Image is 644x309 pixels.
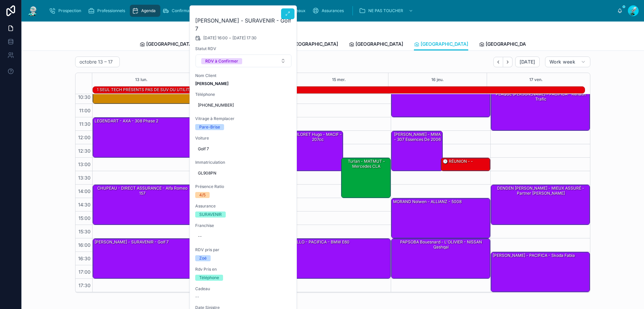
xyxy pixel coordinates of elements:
span: 15:30 [77,229,92,234]
span: GL908PN [198,170,289,176]
span: 12:00 [76,134,92,140]
a: [GEOGRAPHIC_DATA] [479,38,533,51]
a: Rack [251,5,277,17]
span: Assurances [322,8,344,13]
span: 14:30 [76,202,92,207]
span: Prospection [58,8,81,13]
span: 11:00 [77,108,92,113]
span: Immatriculation [195,160,292,165]
div: CHUPEAU - DIRECT ASSURANCE - Alfa romeo 157 [94,185,191,196]
span: NE PAS TOUCHER [368,8,403,13]
div: 13 lun. [135,73,148,86]
span: [PHONE_NUMBER] [198,103,289,108]
div: DENDEN [PERSON_NAME] - MIEUX ASSURÉ - partner [PERSON_NAME] [492,185,589,196]
a: [GEOGRAPHIC_DATA] [140,38,194,51]
div: PAPSOBA Bouesnard - L'OLIVIER - NISSAN Qashqai [391,239,490,278]
span: Confirmation RDV [172,8,206,13]
span: [GEOGRAPHIC_DATA] [356,41,403,47]
strong: [PERSON_NAME] [195,81,228,86]
span: Statut RDV [195,46,292,51]
div: Zoé [199,255,207,261]
div: LEGENDART - AXA - 308 phase 2 [94,118,159,124]
span: Assurance [195,203,292,209]
span: - [229,35,231,41]
div: PLAQUE [PERSON_NAME] - PACIFICA - Renault trafic [491,91,590,130]
div: MORAND Nolwen - ALLIANZ - 5008 [391,198,490,238]
a: [GEOGRAPHIC_DATA] [349,38,403,51]
div: SILORET Hugo - MACIF - 207cc [292,131,343,171]
div: [PERSON_NAME] - MMA - 307 essences de 2006 [391,131,442,171]
div: 4/5 [199,192,206,198]
span: 16:30 [76,256,92,261]
div: [PERSON_NAME] - PACIFICA - skoda fabia [491,252,590,292]
a: Professionnels [86,5,130,17]
span: Agenda [141,8,156,13]
span: [GEOGRAPHIC_DATA] [486,41,533,47]
div: PLAQUE [PERSON_NAME] - PACIFICA - Renault trafic [492,91,589,102]
button: [DATE] [515,56,540,67]
div: [PERSON_NAME] - SURAVENIR - Golf 7 [93,239,192,278]
button: 17 ven. [529,73,543,86]
div: [PERSON_NAME] - PACIFICA - skoda fabia [492,253,576,259]
a: RDV Annulés [211,5,251,17]
span: 13:00 [76,161,92,167]
span: 11:30 [77,121,92,127]
h2: [PERSON_NAME] - SURAVENIR - Golf 7 [195,16,292,33]
span: 15:00 [77,215,92,221]
div: PAPSOBA Bouesnard - L'OLIVIER - NISSAN Qashqai [392,239,490,250]
span: [GEOGRAPHIC_DATA] [421,41,468,47]
span: [DATE] [520,59,535,65]
span: [GEOGRAPHIC_DATA] [146,41,194,47]
a: Assurances [310,5,348,17]
span: 17:30 [77,282,92,288]
span: Présence Ratio [195,184,292,189]
span: 13:30 [76,175,92,181]
span: [DATE] 17:30 [232,35,257,41]
span: Cadeau [195,286,292,292]
div: LEGENDART - AXA - 308 phase 2 [93,118,192,157]
span: 16:00 [76,242,92,248]
span: RDV pris par [195,247,292,253]
button: Back [493,57,503,67]
div: DENDEN [PERSON_NAME] - MIEUX ASSURÉ - partner [PERSON_NAME] [491,185,590,225]
a: Confirmation RDV [160,5,211,17]
img: App logo [27,5,39,16]
a: NE PAS TOUCHER [357,5,417,17]
span: Téléphone [195,92,292,97]
div: MORAND Nolwen - ALLIANZ - 5008 [392,199,462,205]
div: [PERSON_NAME] - MMA - 307 essences de 2006 [392,131,442,143]
div: SURAVENIR [199,211,222,218]
a: Cadeaux [277,5,310,17]
a: Prospection [47,5,86,17]
div: Pare-Brise [199,124,220,130]
span: Rdv Pris en [195,267,292,272]
span: [DATE] 16:00 [203,35,228,41]
div: 1 SEUL TECH PRÉSENTS PAS DE SUV OU UTILITAIRE 1h30 PAR VEHICULE MINIMUM ✌️✌️☝️ - - [96,87,280,93]
div: 🕒 RÉUNION - - [442,158,474,164]
button: 16 jeu. [431,73,444,86]
span: Vitrage à Remplacer [195,116,292,121]
div: [PERSON_NAME] - SURAVENIR - Golf 7 [94,239,169,245]
div: RDV à Confirmer [205,58,238,64]
a: [GEOGRAPHIC_DATA] [284,38,338,51]
div: SILORET Hugo - MACIF - 207cc [293,131,343,143]
h2: octobre 13 – 17 [79,59,113,65]
span: 10:30 [76,94,92,100]
span: Cadeaux [288,8,306,13]
span: -- [195,294,199,300]
span: Professionnels [97,8,125,13]
div: OLLO - PACIFICA - BMW e60 [293,239,350,245]
button: 15 mer. [332,73,346,86]
span: Franchise [195,223,292,228]
button: Next [503,57,513,67]
span: Work week [549,59,575,65]
a: Agenda [130,5,160,17]
div: Turlan - MATMUT - Mercedes CLA [342,158,390,169]
span: 12:30 [76,148,92,154]
button: Work week [545,56,590,67]
span: [GEOGRAPHIC_DATA] [290,41,338,47]
div: -- [198,234,202,239]
span: Golf 7 [198,146,289,152]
